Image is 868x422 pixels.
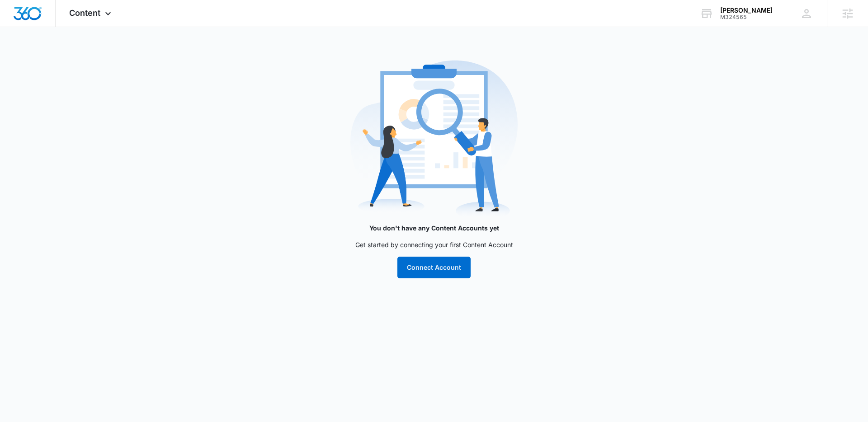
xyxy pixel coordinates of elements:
[69,8,100,18] span: Content
[350,56,518,223] img: no-preview.svg
[253,240,615,249] p: Get started by connecting your first Content Account
[720,7,773,14] div: account name
[253,223,615,233] p: You don't have any Content Accounts yet
[720,14,773,20] div: account id
[397,257,471,278] button: Connect Account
